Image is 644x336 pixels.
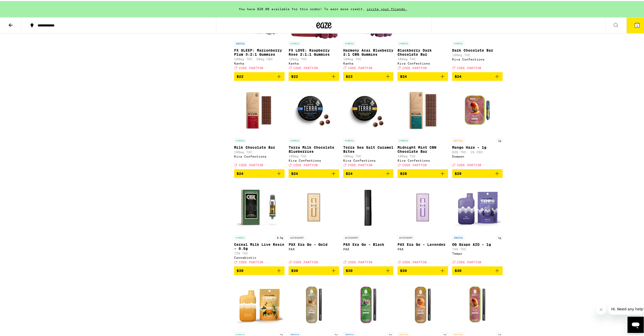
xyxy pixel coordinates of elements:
p: 100mg THC [234,149,285,153]
span: CODE PARTY30 [293,65,318,69]
p: Cereal Milk Live Resin - 0.5g [234,241,285,250]
span: $30 [346,268,353,272]
a: Open page for Midnight Mint CBN Chocolate Bar from Kiva Confections [398,84,448,168]
span: CODE PARTY30 [239,162,263,166]
div: Tempo [452,251,503,254]
span: CODE PARTY30 [457,259,481,263]
span: CODE PARTY30 [239,259,263,263]
div: PAX [343,247,394,250]
p: 1g [278,331,285,336]
p: INDICA [343,331,355,336]
img: PAX - PAX Era Go - Lavender [398,181,448,232]
button: Add to bag [398,168,448,177]
div: Kiva Confections [234,154,285,157]
a: Open page for Cereal Milk Live Resin - 0.5g from Cannabiotix [234,181,285,265]
p: Harmony Acai Blueberry 2:1 CBG Gummies [343,47,394,55]
p: 1g [387,331,393,336]
p: 83% THC: 1% CBD [452,149,503,153]
p: 100mg THC [289,56,339,60]
span: CODE PARTY30 [402,65,427,69]
p: PAX Era Go - Black [343,241,394,246]
p: HYBRID [234,331,246,336]
p: HYBRID [343,137,355,142]
span: CODE PARTY30 [457,162,481,166]
img: PAX - PAX Era Go - Black [343,181,394,232]
p: ACCESSORY [289,234,305,239]
p: FX SLEEP: Marionberry Plum 3:2:1 Gummies [234,47,285,55]
button: Add to bag [398,265,448,274]
span: CODE PARTY30 [293,162,318,166]
p: 1g [497,331,503,336]
p: 72% THC [234,251,285,254]
span: CODE PARTY30 [402,259,427,263]
p: HYBRID [234,234,246,239]
p: Midnight Mint CBN Chocolate Bar [398,144,448,152]
img: Kiva Confections - Midnight Mint CBN Chocolate Bar [398,84,448,135]
p: Blackberry Dark Chocolate Bar [398,47,448,55]
p: 1g [442,331,448,336]
p: OG Grape AIO - 1g [452,241,503,246]
div: Cannabiotix [234,255,285,258]
span: $22 [237,73,243,78]
p: Terra Sea Salt Caramel Bites [343,144,394,152]
button: Add to bag [234,168,285,177]
a: Open page for Terra Sea Salt Caramel Bites from Kiva Confections [343,84,394,168]
img: Tempo - Mystic Mango AIO - 1g [234,278,285,329]
span: You have $20.00 available for this order! To earn more credit, [239,6,365,10]
p: 100mg THC [398,154,448,157]
span: $22 [291,73,298,78]
div: Kiva Confections [398,158,448,161]
a: Open page for Terra Milk Chocolate Blueberries from Kiva Confections [289,84,339,168]
p: HYBRID [343,40,355,45]
img: Dompen - Watermelon Ice AIO - 1g [343,278,394,329]
span: $30 [455,268,461,272]
p: INDICA [234,40,246,45]
iframe: Message from company [608,302,644,314]
img: Kiva Confections - Terra Sea Salt Caramel Bites [343,84,394,135]
img: PAX - PAX Era Go - Gold [289,181,339,232]
p: 100mg THC [343,154,394,157]
p: 1g [497,234,503,239]
a: Open page for Mango Haze - 1g from Dompen [452,84,503,168]
div: Kanha [234,61,285,64]
p: 100mg THC [343,56,394,60]
button: Add to bag [234,71,285,80]
button: Add to bag [289,265,339,274]
a: Open page for PAX Era Go - Lavender from PAX [398,181,448,265]
div: PAX [289,247,339,250]
iframe: Close message [596,303,606,314]
p: 0.5g [275,234,285,239]
p: PAX Era Go - Lavender [398,241,448,246]
p: 100mg THC [398,56,448,60]
img: Dompen - Mango Haze - 1g [452,84,503,135]
p: 100mg THC [452,52,503,56]
button: Add to bag [343,265,394,274]
p: HYBRID [289,40,301,45]
span: $24 [237,171,243,175]
p: 100mg THC: 50mg CBD [234,56,285,60]
div: Kanha [289,61,339,64]
button: Add to bag [452,71,503,80]
img: Dompen - California Citrus AIO - 1g [398,278,448,329]
button: Add to bag [289,168,339,177]
a: Open page for Milk Chocolate Bar from Kiva Confections [234,84,285,168]
p: Terra Milk Chocolate Blueberries [289,144,339,152]
a: Open page for OG Grape AIO - 1g from Tempo [452,181,503,265]
img: Cannabiotix - Cereal Milk Live Resin - 0.5g [234,181,285,232]
span: CODE PARTY30 [293,259,318,263]
p: HYBRID [234,137,246,142]
span: $23 [346,73,353,78]
p: SATIVA [452,137,464,142]
span: $30 [291,268,298,272]
span: CODE PARTY30 [348,65,372,69]
span: $30 [400,268,407,272]
div: Kiva Confections [398,61,448,64]
p: INDICA [452,234,464,239]
span: $30 [237,268,243,272]
div: Kiva Confections [343,158,394,161]
span: $28 [400,171,407,175]
p: HYBRID [289,137,301,142]
span: $29 [455,171,461,175]
div: Kiva Confections [289,158,339,161]
p: Dark Chocolate Bar [452,47,503,51]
